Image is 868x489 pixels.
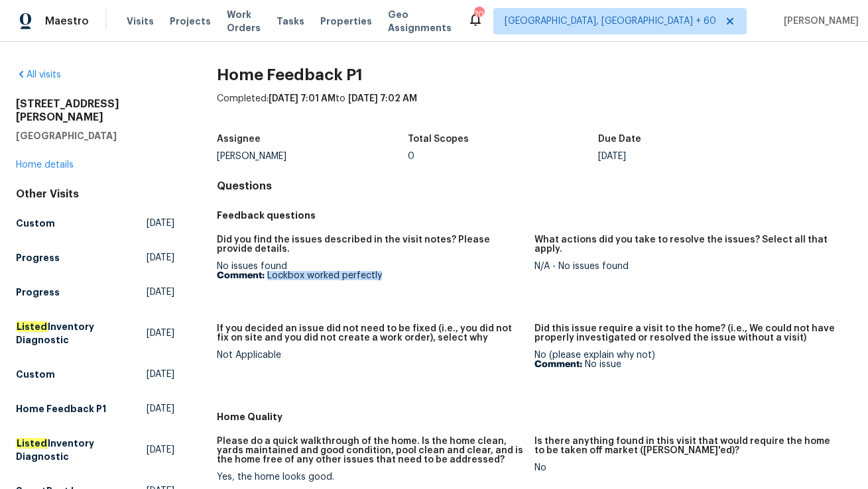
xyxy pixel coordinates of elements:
span: Properties [320,15,372,28]
p: Lockbox worked perfectly [217,271,524,280]
div: Yes, the home looks good. [217,472,524,482]
span: [DATE] [147,368,174,381]
h5: Due Date [598,135,641,144]
div: N/A - No issues found [534,262,841,271]
div: Other Visits [16,188,174,201]
em: Listed [16,438,48,449]
div: [DATE] [598,152,788,161]
a: Custom[DATE] [16,362,174,386]
h5: Inventory Diagnostic [16,437,147,463]
div: No (please explain why not) [534,351,841,369]
a: ListedInventory Diagnostic[DATE] [16,315,174,352]
h2: [STREET_ADDRESS][PERSON_NAME] [16,97,174,124]
span: [DATE] [147,286,174,299]
a: Home details [16,160,74,170]
h5: Inventory Diagnostic [16,320,147,347]
b: Comment: [217,271,265,280]
h4: Questions [217,180,852,193]
span: Geo Assignments [388,8,452,34]
span: [DATE] [147,327,174,340]
span: [GEOGRAPHIC_DATA], [GEOGRAPHIC_DATA] + 60 [505,15,716,28]
span: [PERSON_NAME] [778,15,859,28]
a: Home Feedback P1[DATE] [16,397,174,421]
div: 0 [408,152,598,161]
h5: Total Scopes [408,135,469,144]
h5: Progress [16,286,60,299]
h5: Home Quality [217,410,852,423]
h5: Home Feedback P1 [16,402,106,415]
div: [PERSON_NAME] [217,152,407,161]
span: [DATE] 7:02 AM [348,94,417,103]
div: 701 [474,8,483,21]
h2: Home Feedback P1 [217,68,852,81]
span: Work Orders [227,8,261,34]
h5: What actions did you take to resolve the issues? Select all that apply. [534,235,841,254]
h5: If you decided an issue did not need to be fixed (i.e., you did not fix on site and you did not c... [217,324,524,343]
h5: Progress [16,251,60,264]
a: ListedInventory Diagnostic[DATE] [16,431,174,468]
div: No issues found [217,262,524,280]
em: Listed [16,321,48,332]
a: Progress[DATE] [16,246,174,270]
span: [DATE] [147,443,174,457]
span: Projects [170,15,211,28]
span: [DATE] [147,217,174,230]
h5: Did you find the issues described in the visit notes? Please provide details. [217,235,524,254]
span: [DATE] [147,251,174,264]
b: Comment: [534,360,582,369]
h5: [GEOGRAPHIC_DATA] [16,129,174,142]
a: Custom[DATE] [16,211,174,235]
span: [DATE] [147,402,174,415]
span: Visits [127,15,154,28]
a: Progress[DATE] [16,280,174,304]
div: Not Applicable [217,351,524,360]
h5: Did this issue require a visit to the home? (i.e., We could not have properly investigated or res... [534,324,841,343]
span: [DATE] 7:01 AM [269,94,336,103]
h5: Please do a quick walkthrough of the home. Is the home clean, yards maintained and good condition... [217,437,524,464]
div: No [534,463,841,472]
h5: Custom [16,217,55,230]
div: Completed: to [217,92,852,127]
h5: Custom [16,368,55,381]
a: All visits [16,70,61,80]
h5: Feedback questions [217,209,852,222]
h5: Assignee [217,135,261,144]
p: No issue [534,360,841,369]
span: Tasks [277,17,304,26]
span: Maestro [45,15,89,28]
h5: Is there anything found in this visit that would require the home to be taken off market ([PERSON... [534,437,841,455]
